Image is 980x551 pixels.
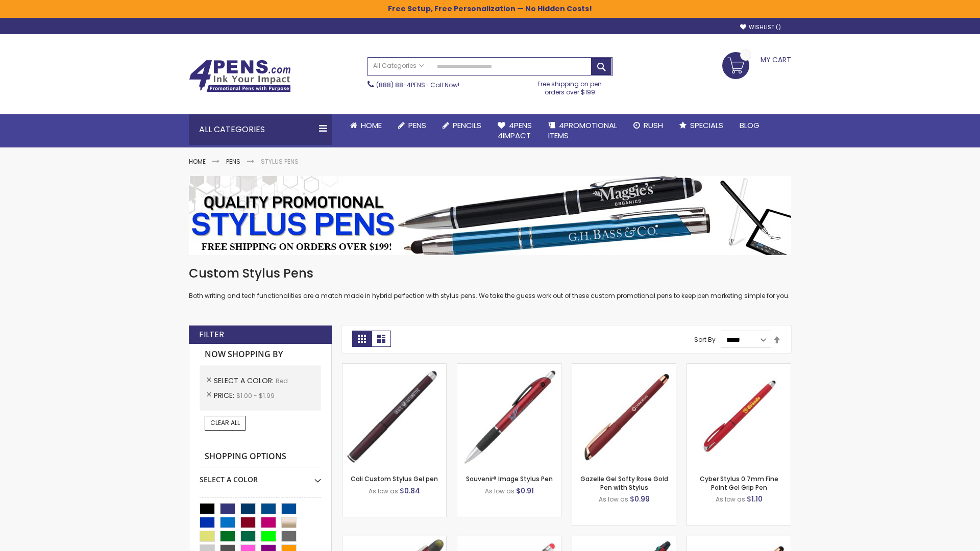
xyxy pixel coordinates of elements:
a: 4PROMOTIONALITEMS [540,114,625,147]
img: Souvenir® Image Stylus Pen-Red [457,364,561,467]
strong: Grid [352,331,372,347]
div: Both writing and tech functionalities are a match made in hybrid perfection with stylus pens. We ... [189,265,791,300]
span: As low as [485,487,514,495]
span: Home [361,120,382,131]
a: Pens [226,157,240,166]
a: Islander Softy Gel with Stylus - ColorJet Imprint-Red [457,536,561,544]
label: Sort By [694,335,716,344]
a: Home [342,114,390,137]
a: Gazelle Gel Softy Rose Gold Pen with Stylus-Red [572,363,676,372]
span: 4Pens 4impact [498,120,532,141]
img: Stylus Pens [189,176,791,255]
a: Gazelle Gel Softy Rose Gold Pen with Stylus - ColorJet-Red [687,536,791,544]
div: Free shipping on pen orders over $199 [527,76,613,96]
a: Blog [731,114,768,137]
a: Cali Custom Stylus Gel pen-Red [342,363,446,372]
a: Rush [625,114,671,137]
strong: Shopping Options [200,446,321,468]
span: As low as [716,495,745,504]
a: Pencils [434,114,489,137]
span: Specials [690,120,723,131]
span: Pencils [453,120,481,131]
div: All Categories [189,114,332,145]
a: Pens [390,114,434,137]
span: Select A Color [214,375,276,386]
a: Souvenir® Image Stylus Pen [466,474,553,483]
span: Clear All [210,418,240,427]
span: Red [276,377,288,385]
strong: Now Shopping by [200,344,321,365]
span: $0.84 [400,486,420,496]
span: $0.99 [630,494,650,504]
span: $0.91 [516,486,534,496]
a: (888) 88-4PENS [376,81,425,89]
a: Clear All [205,416,246,430]
a: Souvenir® Image Stylus Pen-Red [457,363,561,372]
strong: Stylus Pens [261,157,299,166]
a: Souvenir® Jalan Highlighter Stylus Pen Combo-Red [342,536,446,544]
div: Select A Color [200,467,321,485]
a: Wishlist [740,23,781,31]
img: Cali Custom Stylus Gel pen-Red [342,364,446,467]
span: As low as [369,487,398,495]
span: Rush [644,120,663,131]
span: Blog [740,120,759,131]
a: Cyber Stylus 0.7mm Fine Point Gel Grip Pen [700,474,778,491]
span: $1.10 [747,494,763,504]
a: 4Pens4impact [489,114,540,147]
a: Orbitor 4 Color Assorted Ink Metallic Stylus Pens-Red [572,536,676,544]
span: Pens [408,120,426,131]
strong: Filter [199,329,224,340]
span: - Call Now! [376,81,459,89]
h1: Custom Stylus Pens [189,265,791,282]
a: Home [189,157,206,166]
span: As low as [599,495,628,504]
a: Cali Custom Stylus Gel pen [351,474,438,483]
img: Cyber Stylus 0.7mm Fine Point Gel Grip Pen-Red [687,364,791,467]
a: Cyber Stylus 0.7mm Fine Point Gel Grip Pen-Red [687,363,791,372]
a: All Categories [368,58,429,74]
span: $1.00 - $1.99 [236,391,275,400]
span: 4PROMOTIONAL ITEMS [548,120,617,141]
a: Gazelle Gel Softy Rose Gold Pen with Stylus [580,474,668,491]
img: Gazelle Gel Softy Rose Gold Pen with Stylus-Red [572,364,676,467]
span: Price [214,390,236,400]
span: All Categories [373,62,424,70]
img: 4Pens Custom Pens and Promotional Products [189,60,291,92]
a: Specials [671,114,731,137]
